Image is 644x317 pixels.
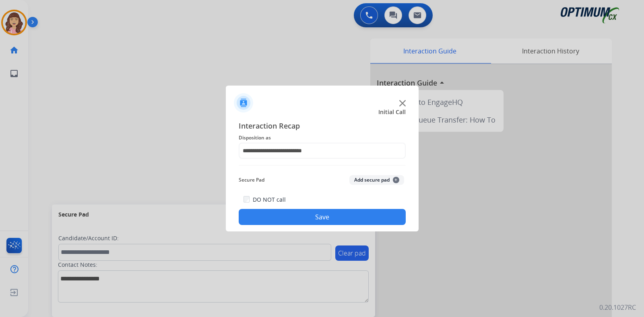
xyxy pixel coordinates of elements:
button: Add secure pad+ [349,175,404,185]
span: Secure Pad [239,175,264,185]
span: Initial Call [378,108,406,116]
img: contact-recap-line.svg [239,165,406,166]
span: + [393,177,399,183]
button: Save [239,209,406,225]
img: contactIcon [234,93,253,112]
p: 0.20.1027RC [599,303,636,312]
span: Interaction Recap [239,120,406,133]
span: Disposition as [239,133,406,143]
label: DO NOT call [253,196,286,204]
